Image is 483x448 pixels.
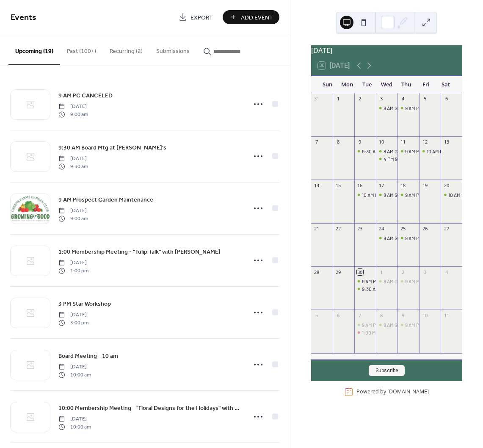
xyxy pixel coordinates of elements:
span: Export [190,13,213,22]
div: 9 AM Prospect Garden Maintenance [362,321,437,329]
span: 9 AM PG CANCELED [58,91,113,100]
div: 9:30 AM Monthly Meeting at [PERSON_NAME] [362,148,459,155]
div: 18 [400,182,406,188]
div: 8 [378,312,385,318]
button: Submissions [149,34,196,64]
div: 11 [443,312,450,318]
div: 12 [422,139,428,145]
div: 8 [335,139,342,145]
div: 10 [378,139,385,145]
button: Subscribe [369,365,405,376]
div: Sat [436,76,455,93]
div: 8 AM Growing for Good at Wakeman Town Farm [376,105,397,112]
span: [DATE] [58,259,88,267]
div: 7 [314,139,320,145]
span: 1:00 Membership Meeting - "Tulip Talk" with [PERSON_NAME] [58,248,221,257]
div: 31 [314,96,320,102]
div: [DATE] [311,45,462,55]
div: 4 PM 95th Aniversary Summer Celebration [384,155,473,163]
div: 4 [443,269,450,275]
div: 30 [357,269,363,275]
div: 9 AM Prospect Garden Harvest [397,321,419,329]
div: Fri [416,76,436,93]
div: Tue [357,76,377,93]
div: 13 [443,139,450,145]
span: [DATE] [58,415,91,423]
div: 9 AM Prospect Garden Harvest [405,148,470,155]
div: 5 [422,96,428,102]
div: 28 [314,269,320,275]
div: 4 [400,96,406,102]
button: Add Event [223,10,279,24]
div: 3 [422,269,428,275]
a: [DOMAIN_NAME] [387,388,429,395]
div: 15 [335,182,342,188]
div: 9 AM Prospect Garden Harvest [405,105,470,112]
a: Export [172,10,219,24]
a: Board Meeting - 10 am [58,351,118,361]
div: 2 [400,269,406,275]
div: 8 AM Growing for Good at Wakeman Town Farm [376,278,397,285]
div: 9 AM Prospect Garden Harvest [405,235,470,242]
div: 2 [357,96,363,102]
div: 25 [400,226,406,232]
div: 9 AM Prospect Garden Harvest [397,278,419,285]
div: 27 [443,226,450,232]
span: 3:00 pm [58,319,88,326]
div: Mon [337,76,357,93]
div: 9 [357,139,363,145]
div: 9 AM Prospect Garden Harvest [405,278,470,285]
div: Sun [318,76,337,93]
div: Thu [397,76,416,93]
span: [DATE] [58,207,88,215]
div: 8 AM Growing for Good at Wakeman Town Farm [376,148,397,155]
button: Past (100+) [60,34,103,64]
span: 9:30 AM Board Mtg at [PERSON_NAME]'s [58,144,166,152]
div: 6 [443,96,450,102]
div: Wed [377,76,396,93]
div: 19 [422,182,428,188]
div: 1 [335,96,342,102]
div: 24 [378,226,385,232]
div: 9 AM PG CANCELED [354,278,376,285]
div: 29 [335,269,342,275]
div: 16 [357,182,363,188]
button: Upcoming (19) [8,34,60,65]
div: 5 [314,312,320,318]
div: 9 AM PG CANCELED [362,278,404,285]
div: 1:00 Membership Meeting - "Tulip Talk" with Heather Bolan [354,329,376,336]
a: 3 PM Star Workshop [58,299,111,309]
div: 22 [335,226,342,232]
div: 9:30 AM Board Mtg at Kathy's [354,285,376,293]
div: Powered by [356,388,429,395]
button: Recurring (2) [103,34,149,64]
span: 10:00 Membership Meeting - "Floral Designs for the Holidays" with [PERSON_NAME] [58,404,241,413]
div: 9 AM Prospect Garden Harvest [405,321,470,329]
div: 9 AM Prospect Garden Harvest [397,235,419,242]
div: 9 [400,312,406,318]
div: 10 [422,312,428,318]
div: 23 [357,226,363,232]
a: 9:30 AM Board Mtg at [PERSON_NAME]'s [58,143,166,152]
a: 9 AM PG CANCELED [58,91,113,100]
span: [DATE] [58,155,88,163]
div: 9 AM Prospect Garden Harvest [397,148,419,155]
span: 3 PM Star Workshop [58,300,111,309]
div: 6 [335,312,342,318]
div: 10 AM Hort Workshop #1 [354,191,376,199]
div: 8 AM Growing for Good at Wakeman Town Farm [376,235,397,242]
div: 10 AM to 4 PM Open Day at PG [441,191,462,199]
span: 10:00 am [58,423,91,431]
span: [DATE] [58,311,88,319]
div: 9 AM Prospect Garden Harvest [397,191,419,199]
div: 9:30 AM Monthly Meeting at Oliver's [354,148,376,155]
div: 10 AM Flower Arranging at WTF [419,148,441,155]
span: Board Meeting - 10 am [58,352,118,361]
div: 9:30 AM Board Mtg at [PERSON_NAME]'s [362,285,450,293]
div: 1 [378,269,385,275]
div: 21 [314,226,320,232]
div: 14 [314,182,320,188]
span: 10:00 am [58,371,91,379]
div: 20 [443,182,450,188]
